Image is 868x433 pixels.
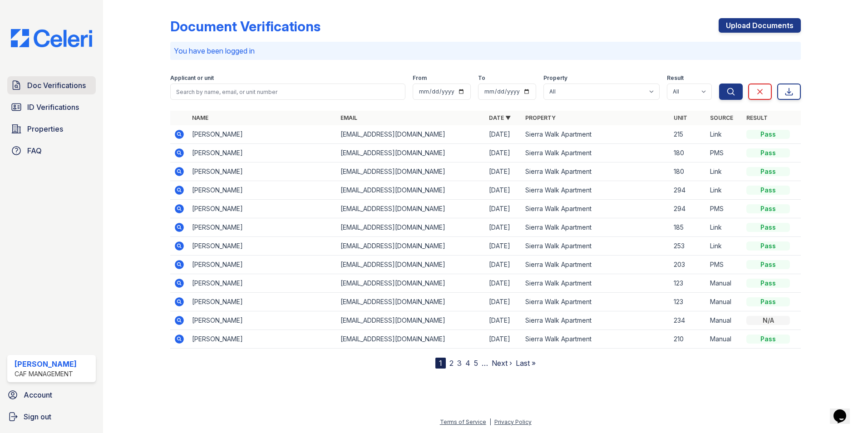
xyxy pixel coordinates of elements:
[449,359,454,368] a: 2
[674,114,687,121] a: Unit
[522,200,670,218] td: Sierra Walk Apartment
[337,274,485,293] td: [EMAIL_ADDRESS][DOMAIN_NAME]
[706,162,743,181] td: Link
[710,114,733,121] a: Source
[7,142,96,160] a: FAQ
[746,148,790,157] div: Pass
[522,237,670,256] td: Sierra Walk Apartment
[27,102,79,113] span: ID Verifications
[670,218,706,237] td: 185
[337,311,485,330] td: [EMAIL_ADDRESS][DOMAIN_NAME]
[670,256,706,274] td: 203
[4,408,99,426] a: Sign out
[719,18,801,33] a: Upload Documents
[670,162,706,181] td: 180
[337,144,485,162] td: [EMAIL_ADDRESS][DOMAIN_NAME]
[522,144,670,162] td: Sierra Walk Apartment
[830,397,859,424] iframe: chat widget
[485,311,522,330] td: [DATE]
[746,186,790,195] div: Pass
[340,114,357,121] a: Email
[188,330,337,349] td: [PERSON_NAME]
[474,359,478,368] a: 5
[746,316,790,325] div: N/A
[543,74,567,82] label: Property
[24,411,51,422] span: Sign out
[27,145,42,156] span: FAQ
[746,335,790,344] div: Pass
[522,125,670,144] td: Sierra Walk Apartment
[170,84,405,100] input: Search by name, email, or unit number
[188,274,337,293] td: [PERSON_NAME]
[706,125,743,144] td: Link
[478,74,485,82] label: To
[706,330,743,349] td: Manual
[706,181,743,200] td: Link
[494,418,532,425] a: Privacy Policy
[670,200,706,218] td: 294
[192,114,208,121] a: Name
[706,274,743,293] td: Manual
[337,125,485,144] td: [EMAIL_ADDRESS][DOMAIN_NAME]
[522,218,670,237] td: Sierra Walk Apartment
[337,330,485,349] td: [EMAIL_ADDRESS][DOMAIN_NAME]
[15,369,77,379] div: CAF Management
[440,418,486,425] a: Terms of Service
[746,260,790,269] div: Pass
[170,74,214,82] label: Applicant or unit
[485,256,522,274] td: [DATE]
[522,330,670,349] td: Sierra Walk Apartment
[435,358,446,369] div: 1
[188,218,337,237] td: [PERSON_NAME]
[746,223,790,232] div: Pass
[15,359,77,369] div: [PERSON_NAME]
[4,29,99,47] img: CE_Logo_Blue-a8612792a0a2168367f1c8372b55b34899dd931a85d93a1a3d3e32e68fde9ad4.png
[4,386,99,404] a: Account
[522,293,670,311] td: Sierra Walk Apartment
[188,293,337,311] td: [PERSON_NAME]
[489,114,511,121] a: Date ▼
[188,200,337,218] td: [PERSON_NAME]
[485,274,522,293] td: [DATE]
[337,181,485,200] td: [EMAIL_ADDRESS][DOMAIN_NAME]
[485,237,522,256] td: [DATE]
[7,98,96,116] a: ID Verifications
[670,125,706,144] td: 215
[188,311,337,330] td: [PERSON_NAME]
[746,167,790,176] div: Pass
[746,297,790,306] div: Pass
[413,74,427,82] label: From
[706,237,743,256] td: Link
[188,125,337,144] td: [PERSON_NAME]
[746,279,790,288] div: Pass
[457,359,462,368] a: 3
[516,359,536,368] a: Last »
[670,181,706,200] td: 294
[706,218,743,237] td: Link
[746,114,768,121] a: Result
[670,311,706,330] td: 234
[188,144,337,162] td: [PERSON_NAME]
[670,330,706,349] td: 210
[522,256,670,274] td: Sierra Walk Apartment
[522,274,670,293] td: Sierra Walk Apartment
[746,204,790,213] div: Pass
[337,200,485,218] td: [EMAIL_ADDRESS][DOMAIN_NAME]
[667,74,684,82] label: Result
[465,359,470,368] a: 4
[706,200,743,218] td: PMS
[492,359,512,368] a: Next ›
[670,237,706,256] td: 253
[489,418,491,425] div: |
[670,293,706,311] td: 123
[706,311,743,330] td: Manual
[670,274,706,293] td: 123
[485,330,522,349] td: [DATE]
[525,114,556,121] a: Property
[337,237,485,256] td: [EMAIL_ADDRESS][DOMAIN_NAME]
[7,76,96,94] a: Doc Verifications
[485,125,522,144] td: [DATE]
[522,162,670,181] td: Sierra Walk Apartment
[188,181,337,200] td: [PERSON_NAME]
